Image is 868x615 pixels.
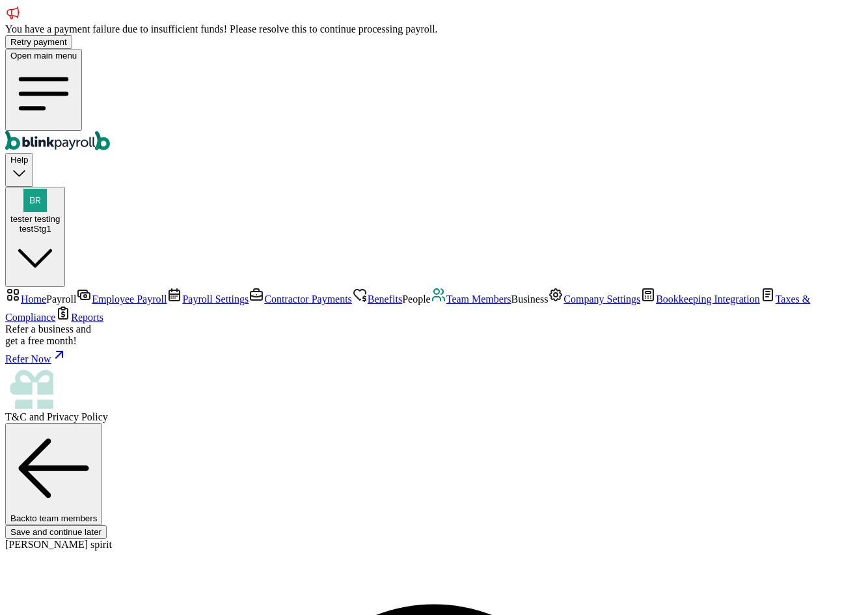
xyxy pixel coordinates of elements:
[5,347,863,365] a: Refer Now
[55,312,103,323] a: Reports
[5,323,863,347] div: Refer a business and get a free month!
[10,224,60,234] div: testStg1
[10,37,67,47] span: Retry payment
[5,294,46,305] a: Home
[402,294,431,305] span: People
[5,411,108,422] span: and
[548,294,640,305] a: Company Settings
[5,411,27,422] span: T&C
[21,294,46,305] span: Home
[352,294,402,305] a: Benefits
[76,294,167,305] a: Employee Payroll
[368,294,402,305] span: Benefits
[47,411,108,422] span: Privacy Policy
[249,294,352,305] a: Contractor Payments
[446,294,511,305] span: Team Members
[5,49,863,153] nav: Global
[431,294,511,305] a: Team Members
[182,294,249,305] span: Payroll Settings
[10,513,97,523] span: Back
[5,423,102,525] button: Backto team members
[563,294,640,305] span: Company Settings
[5,294,810,323] a: Taxes & Compliance
[5,49,82,131] button: Open main menu
[511,294,548,305] span: Business
[803,553,868,615] iframe: Chat Widget
[30,513,98,523] span: to team members
[5,187,65,287] button: tester testingtestStg1
[10,155,28,165] span: Help
[10,51,77,61] span: Open main menu
[640,294,760,305] a: Bookkeeping Integration
[46,294,76,305] span: Payroll
[167,294,249,305] a: Payroll Settings
[264,294,352,305] span: Contractor Payments
[5,153,33,186] button: Help
[5,23,863,35] div: You have a payment failure due to insufficient funds! Please resolve this to continue processing ...
[656,294,760,305] span: Bookkeeping Integration
[71,312,103,323] span: Reports
[10,214,60,224] span: tester testing
[5,35,72,49] button: Retry payment
[5,539,863,551] div: [PERSON_NAME] spirit
[92,294,167,305] span: Employee Payroll
[5,525,107,539] button: Save and continue later
[5,287,863,423] nav: Sidebar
